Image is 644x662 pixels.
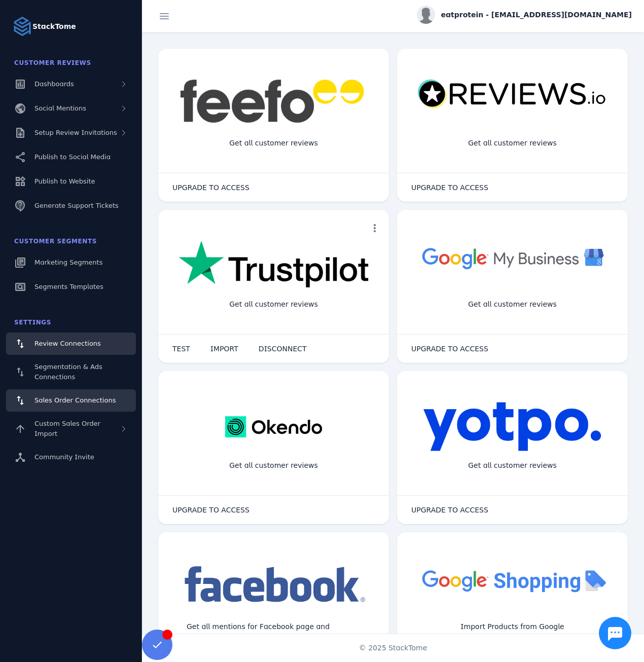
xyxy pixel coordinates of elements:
div: Get all customer reviews [460,452,565,479]
span: Segments Templates [34,283,103,290]
span: UPGRADE TO ACCESS [411,184,488,191]
a: Segments Templates [6,276,136,298]
img: reviewsio.svg [417,79,607,109]
div: Import Products from Google [452,613,572,640]
button: eatprotein - [EMAIL_ADDRESS][DOMAIN_NAME] [417,6,632,24]
div: Get all customer reviews [221,130,326,157]
span: Generate Support Tickets [34,202,119,209]
img: yotpo.png [423,401,602,452]
img: googleshopping.png [417,563,607,598]
span: UPGRADE TO ACCESS [172,184,249,191]
span: Segmentation & Ads Connections [34,363,102,381]
button: UPGRADE TO ACCESS [401,339,498,359]
span: eatprotein - [EMAIL_ADDRESS][DOMAIN_NAME] [441,10,632,20]
span: IMPORT [210,345,238,352]
span: Publish to Social Media [34,153,111,161]
span: UPGRADE TO ACCESS [172,506,249,513]
img: Logo image [12,16,32,36]
a: Segmentation & Ads Connections [6,357,136,387]
img: trustpilot.png [178,240,369,289]
img: okendo.webp [225,401,322,452]
button: UPGRADE TO ACCESS [162,177,260,198]
div: Get all customer reviews [221,291,326,318]
span: Settings [14,319,51,326]
span: TEST [172,345,190,352]
button: TEST [162,339,200,359]
img: profile.jpg [417,6,435,24]
button: more [365,218,385,238]
button: UPGRADE TO ACCESS [401,177,498,198]
span: Setup Review Invitations [34,129,117,136]
button: IMPORT [200,339,248,359]
button: UPGRADE TO ACCESS [401,500,498,520]
span: Sales Order Connections [34,396,116,404]
span: © 2025 StackTome [359,643,427,653]
a: Generate Support Tickets [6,195,136,217]
span: Social Mentions [34,104,86,112]
a: Community Invite [6,446,136,468]
strong: StackTome [32,21,76,32]
button: UPGRADE TO ACCESS [162,500,260,520]
span: Publish to Website [34,177,95,185]
span: DISCONNECT [259,345,307,352]
img: facebook.png [178,563,369,607]
div: Get all customer reviews [221,452,326,479]
span: Community Invite [34,453,94,461]
a: Publish to Website [6,170,136,193]
img: feefo.png [178,79,369,123]
a: Publish to Social Media [6,146,136,168]
span: Customer Reviews [14,59,91,66]
div: Get all customer reviews [460,130,565,157]
a: Marketing Segments [6,251,136,274]
a: Review Connections [6,333,136,355]
span: UPGRADE TO ACCESS [411,345,488,352]
span: Dashboards [34,80,74,88]
span: Custom Sales Order Import [34,420,100,437]
span: Review Connections [34,340,101,347]
span: Customer Segments [14,238,97,245]
div: Get all customer reviews [460,291,565,318]
img: googlebusiness.png [417,240,607,276]
span: UPGRADE TO ACCESS [411,506,488,513]
button: DISCONNECT [248,339,317,359]
span: Marketing Segments [34,259,102,266]
div: Get all mentions for Facebook page and Instagram account [178,613,369,651]
a: Sales Order Connections [6,389,136,412]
